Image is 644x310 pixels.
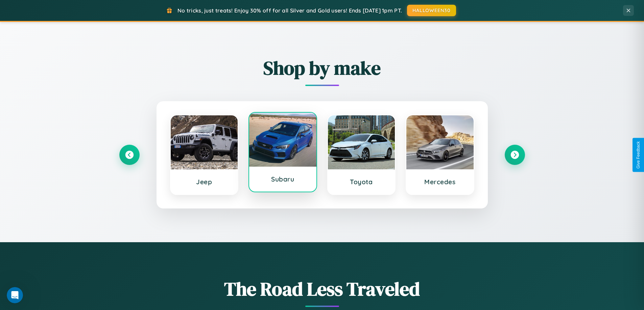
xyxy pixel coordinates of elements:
h3: Mercedes [413,178,467,186]
h3: Subaru [256,175,310,183]
div: Give Feedback [636,141,641,169]
h3: Jeep [177,178,231,186]
h1: The Road Less Traveled [119,276,525,302]
button: HALLOWEEN30 [407,5,456,16]
h3: Toyota [335,178,388,186]
h2: Shop by make [119,55,525,81]
iframe: Intercom live chat [7,287,23,303]
span: No tricks, just treats! Enjoy 30% off for all Silver and Gold users! Ends [DATE] 1pm PT. [177,7,402,14]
